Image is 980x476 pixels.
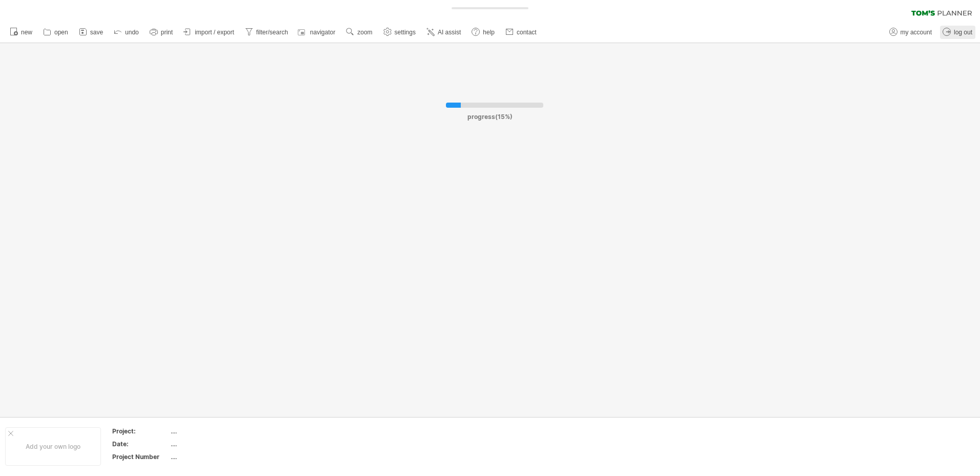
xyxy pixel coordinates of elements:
[171,427,257,435] div: ....
[7,26,35,39] a: new
[256,29,288,36] span: filter/search
[112,440,169,448] div: Date:
[483,29,495,36] span: help
[901,29,932,36] span: my account
[112,427,169,435] div: Project:
[887,26,935,39] a: my account
[40,26,71,39] a: open
[503,26,540,39] a: contact
[469,26,498,39] a: help
[76,26,106,39] a: save
[111,26,142,39] a: undo
[147,26,176,39] a: print
[5,427,101,466] div: Add your own logo
[517,29,537,36] span: contact
[438,29,461,36] span: AI assist
[381,26,419,39] a: settings
[296,26,338,39] a: navigator
[424,26,464,39] a: AI assist
[343,26,375,39] a: zoom
[242,26,291,39] a: filter/search
[21,29,32,36] span: new
[195,29,234,36] span: import / export
[310,29,335,36] span: navigator
[54,29,68,36] span: open
[171,452,257,461] div: ....
[395,29,416,36] span: settings
[161,29,173,36] span: print
[940,26,975,39] a: log out
[181,26,237,39] a: import / export
[171,440,257,448] div: ....
[405,108,575,121] div: progress(15%)
[125,29,139,36] span: undo
[357,29,372,36] span: zoom
[954,29,972,36] span: log out
[112,452,169,461] div: Project Number
[90,29,103,36] span: save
